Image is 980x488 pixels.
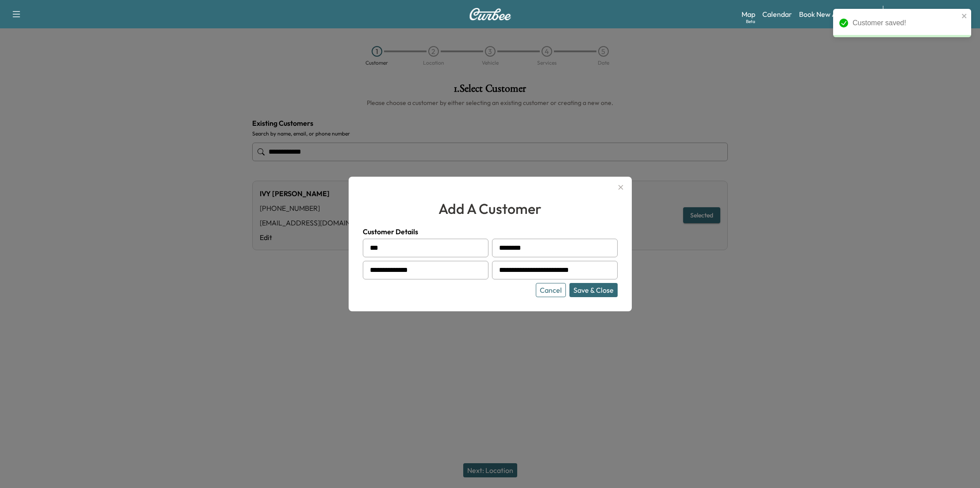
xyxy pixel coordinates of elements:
[363,226,618,237] h4: Customer Details
[746,18,755,25] div: Beta
[536,283,566,297] button: Cancel
[742,9,755,19] a: MapBeta
[363,198,618,219] h2: add a customer
[853,18,959,28] div: Customer saved!
[762,9,792,19] a: Calendar
[961,12,968,19] button: close
[799,9,874,19] a: Book New Appointment
[469,8,511,20] img: Curbee Logo
[569,283,618,297] button: Save & Close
